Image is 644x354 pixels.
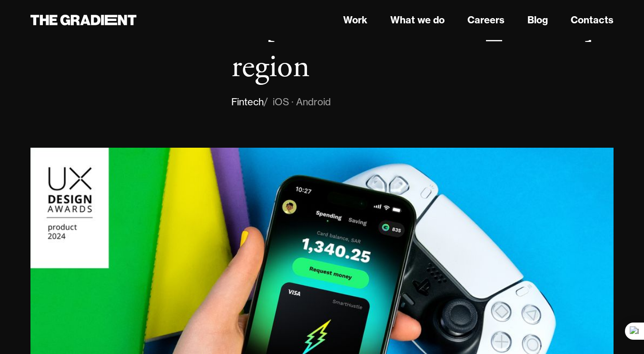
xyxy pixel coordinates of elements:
[231,94,264,110] div: Fintech
[390,13,445,27] a: What we do
[571,13,614,27] a: Contacts
[343,13,367,27] a: Work
[527,13,548,27] a: Blog
[264,94,331,110] div: / iOS · Android
[467,13,505,27] a: Careers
